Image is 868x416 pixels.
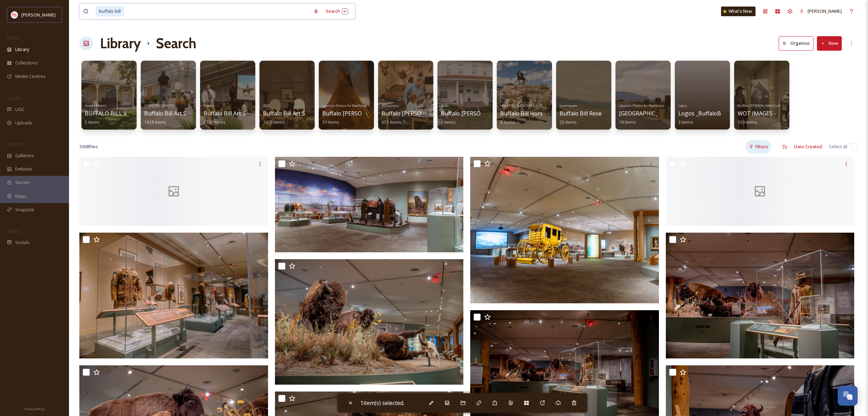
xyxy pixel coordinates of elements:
[470,157,659,303] img: ext_1736538929.566672_christian.miklos@verbinteractive.com-BBCW-Buffalo Bill Museum-19-2.jpg
[360,399,404,407] span: 1 item(s) selected.
[678,110,801,117] span: Logos _BuffaloBillCountry_Wildest Way to West
[204,103,214,108] span: Events
[441,110,524,117] span: Buffalo [PERSON_NAME] House
[322,103,367,108] span: Location Photos for ReelScout
[721,7,756,16] a: What's New
[322,102,418,125] a: Location Photos for ReelScoutBuffalo [PERSON_NAME] of the West31 items
[11,11,18,18] img: images%20(1).png
[7,35,19,41] span: MEDIA
[619,119,636,125] span: 19 items
[808,8,842,14] span: [PERSON_NAME]
[263,119,285,125] span: 1428 items
[204,119,226,125] span: 2730 items
[829,143,847,150] span: Select all
[560,110,614,117] span: Buffalo Bill Reservoir
[817,36,842,50] button: New
[779,36,813,50] button: Organise
[263,103,270,108] span: 2022
[7,142,23,147] span: WIDGETS
[7,95,22,101] span: COLLECT
[560,119,577,125] span: 23 items
[263,110,316,117] span: Buffalo Bill Art Show
[275,259,464,385] img: ext_1736538679.123317_christian.miklos@verbinteractive.com-BBCW-Buffalo Bill Museum-15.jpg
[678,102,801,125] a: LogosLogos _BuffaloBillCountry_Wildest Way to West3 items
[796,4,845,18] a: [PERSON_NAME]
[322,4,352,18] div: Search
[746,140,771,153] div: Filters
[144,102,197,125] a: UNEDITED PHOTOSBuffalo Bill Art Show1428 items
[24,407,45,411] span: Privacy Policy
[156,33,196,54] h1: Search
[7,229,21,234] span: SOCIALS
[79,233,268,358] img: ext_1736538697.899082_christian.miklos@verbinteractive.com-BBCW-Buffalo Bill Museum-18.jpg
[85,103,107,108] span: Hotels-Motels
[15,193,27,200] span: Maps
[21,12,56,18] span: [PERSON_NAME]
[738,103,795,108] span: Buffalo [PERSON_NAME] of the West
[619,110,674,117] span: [GEOGRAPHIC_DATA]
[144,103,175,108] span: UNEDITED PHOTOS
[791,140,826,153] div: Date Created
[15,60,38,66] span: Collections
[15,106,24,113] span: UGC
[838,386,858,406] button: Open Chat
[144,110,197,117] span: Buffalo Bill Art Show
[441,103,449,108] span: B&Bs
[500,110,561,117] span: Buffalo Bill Horse Rides
[144,119,166,125] span: 1428 items
[15,179,30,186] span: Stories
[15,239,30,246] span: Socials
[15,73,46,80] span: Media Centres
[322,119,339,125] span: 31 items
[85,102,145,125] a: Hotels-MotelsBUFFALO BILL VILLAGE5 items
[619,102,674,125] a: Location Photos for ReelScout[GEOGRAPHIC_DATA]19 items
[382,103,399,108] span: Attractions
[441,102,524,125] a: B&BsBuffalo [PERSON_NAME] House2 items
[15,120,32,126] span: Uploads
[204,102,257,125] a: EventsBuffalo Bill Art Show2730 items
[15,152,34,159] span: Galleries
[15,46,29,53] span: Library
[85,110,145,117] span: BUFFALO BILL VILLAGE
[666,233,855,358] img: ext_1736538674.26547_christian.miklos@verbinteractive.com-BBCW-Buffalo Bill Museum-13.jpg
[678,119,693,125] span: 3 items
[85,119,100,125] span: 5 items
[275,157,464,252] img: ext_1736538954.456618_christian.miklos@verbinteractive.com-BBCW-Buffalo Bill Museum-20.jpg
[619,103,664,108] span: Location Photos for ReelScout
[15,206,34,213] span: SnapLink
[382,110,477,117] span: Buffalo [PERSON_NAME] of the West
[500,102,561,125] a: HORSEBACK RIDING & OUTFITTINGBuffalo Bill Horse Rides6 items
[441,119,456,125] span: 2 items
[382,119,401,125] span: 651 items
[24,404,45,413] a: Privacy Policy
[382,102,477,125] a: AttractionsBuffalo [PERSON_NAME] of the West651 items
[500,103,555,108] span: HORSEBACK RIDING & OUTFITTING
[204,110,257,117] span: Buffalo Bill Art Show
[678,103,687,108] span: Logos
[100,33,141,54] a: Library
[15,166,32,172] span: Embeds
[560,103,578,108] span: Landscapes
[96,6,124,16] span: buffalo bill
[500,119,515,125] span: 6 items
[560,102,614,125] a: LandscapesBuffalo Bill Reservoir23 items
[738,119,757,125] span: 120 items
[322,110,418,117] span: Buffalo [PERSON_NAME] of the West
[79,143,98,150] span: 3368 file s
[263,102,316,125] a: 2022Buffalo Bill Art Show1428 items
